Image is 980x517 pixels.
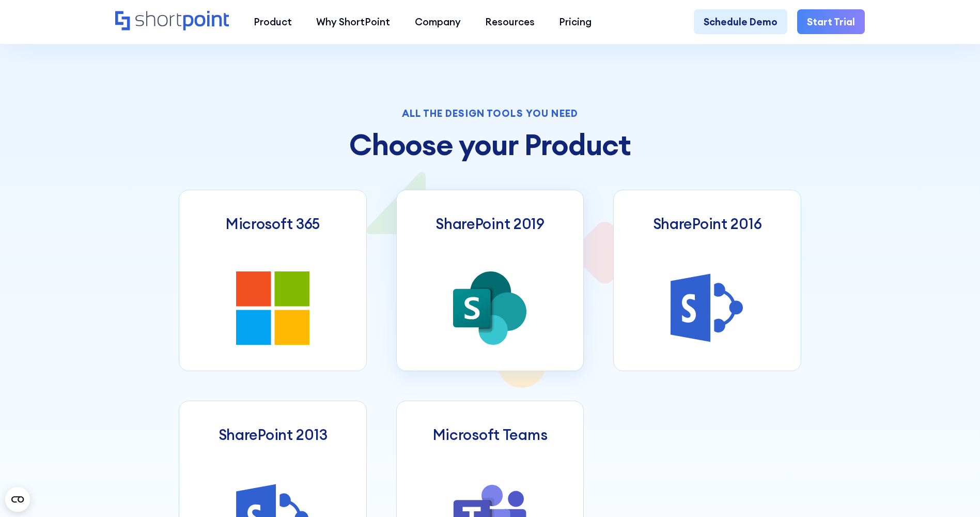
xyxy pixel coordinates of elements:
a: Home [115,11,229,32]
h3: SharePoint 2013 [219,426,328,444]
a: Why ShortPoint [304,9,402,34]
div: Why ShortPoint [316,14,390,29]
a: Schedule Demo [694,9,787,34]
button: Open CMP widget [5,487,30,512]
a: SharePoint 2019 [396,190,584,371]
iframe: Chat Widget [928,467,980,517]
a: Start Trial [797,9,865,34]
div: Product [254,14,292,29]
a: Microsoft 365 [179,190,367,371]
a: Product [241,9,304,34]
div: Company [415,14,461,29]
h2: Choose your Product [179,128,801,161]
div: 聊天小工具 [928,467,980,517]
h3: SharePoint 2019 [435,215,545,233]
h3: SharePoint 2016 [653,215,762,233]
div: Resources [485,14,535,29]
a: Company [402,9,473,34]
div: Pricing [559,14,592,29]
a: Resources [473,9,547,34]
h3: Microsoft Teams [433,426,548,444]
a: SharePoint 2016 [613,190,801,371]
a: Pricing [547,9,604,34]
div: All the design tools you need [179,109,801,118]
h3: Microsoft 365 [226,215,320,233]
